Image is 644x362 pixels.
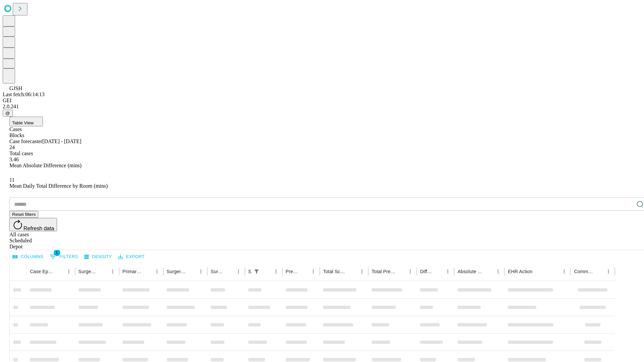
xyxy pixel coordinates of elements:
span: Table View [12,120,34,125]
button: Menu [604,267,613,276]
button: Sort [348,267,357,276]
button: Sort [594,267,604,276]
button: Menu [196,267,206,276]
span: Mean Absolute Difference (mins) [9,163,82,168]
span: GJSH [9,85,22,91]
span: Last fetch: 06:14:13 [3,92,45,97]
div: Predicted In Room Duration [286,269,299,274]
span: Refresh data [23,226,54,231]
div: Total Scheduled Duration [323,269,347,274]
div: Primary Service [122,269,142,274]
span: Total cases [9,150,33,156]
button: Show filters [48,251,80,262]
button: Density [83,252,114,262]
div: Surgeon Name [78,269,98,274]
button: Sort [299,267,309,276]
button: Menu [309,267,318,276]
span: 24 [9,144,15,150]
button: Sort [99,267,108,276]
div: EHR Action [508,269,532,274]
button: Sort [434,267,443,276]
button: Menu [152,267,162,276]
button: Sort [262,267,271,276]
div: Surgery Name [167,269,186,274]
span: 1 [54,249,60,256]
button: Sort [396,267,406,276]
button: Menu [64,267,73,276]
div: Difference [420,269,433,274]
div: 1 active filter [252,267,261,276]
button: Export [116,252,146,262]
button: Menu [406,267,415,276]
div: GEI [3,98,641,104]
button: Menu [443,267,452,276]
div: Scheduled In Room Duration [248,269,251,274]
div: Comments [574,269,593,274]
span: Case forecaster [9,138,42,144]
span: [DATE] - [DATE] [42,138,81,144]
button: Sort [224,267,234,276]
div: 2.0.241 [3,104,641,110]
button: Sort [533,267,542,276]
button: Menu [559,267,569,276]
span: 11 [9,177,14,183]
button: Menu [234,267,243,276]
button: Select columns [11,252,45,262]
button: Refresh data [9,218,57,231]
button: Menu [271,267,281,276]
div: Case Epic Id [30,269,54,274]
button: @ [3,110,13,117]
button: Sort [55,267,64,276]
button: Menu [108,267,117,276]
button: Sort [187,267,196,276]
span: @ [5,111,10,116]
span: Mean Daily Total Difference by Room (mins) [9,183,108,189]
span: Reset filters [12,212,36,217]
div: Total Predicted Duration [372,269,396,274]
span: 3.46 [9,157,19,162]
button: Table View [9,117,43,126]
button: Menu [357,267,367,276]
button: Sort [143,267,152,276]
div: Absolute Difference [458,269,483,274]
button: Menu [493,267,503,276]
button: Sort [484,267,493,276]
div: Surgery Date [211,269,224,274]
button: Reset filters [9,211,38,218]
button: Show filters [252,267,261,276]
